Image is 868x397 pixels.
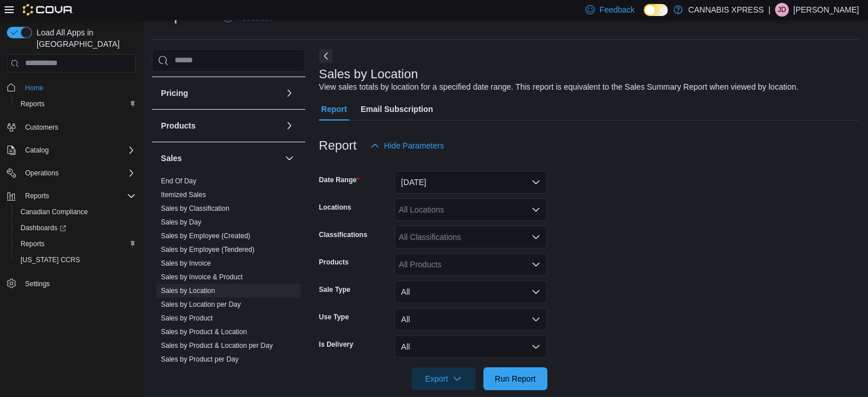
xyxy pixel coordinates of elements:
label: Date Range [319,175,360,185]
button: Next [319,49,333,63]
img: Cova [23,4,74,15]
span: Report [321,98,347,121]
span: Sales by Employee (Tendered) [161,245,255,254]
button: Reports [11,236,140,252]
button: Sales [282,151,296,165]
span: Reports [16,97,136,111]
button: Reports [11,96,140,112]
span: Export [418,367,469,390]
button: [DATE] [394,171,547,194]
span: Sales by Invoice [161,259,211,268]
span: Load All Apps in [GEOGRAPHIC_DATA] [32,27,136,50]
div: View sales totals by location for a specified date range. This report is equivalent to the Sales ... [319,81,798,93]
button: Export [411,367,475,390]
a: Dashboards [16,221,71,235]
button: Products [161,120,280,131]
a: Home [21,81,48,95]
button: Reports [21,189,54,203]
span: Catalog [25,146,49,155]
a: Reports [16,237,49,251]
a: Sales by Classification [161,204,229,212]
span: Reports [25,191,49,200]
span: Hide Parameters [384,140,444,151]
span: Sales by Employee (Created) [161,231,251,240]
span: Sales by Product [161,314,213,323]
span: Washington CCRS [16,253,136,267]
button: Catalog [2,142,140,158]
span: Sales by Location [161,286,215,295]
a: Settings [21,277,54,291]
button: Sales [161,153,280,164]
a: Sales by Product & Location per Day [161,342,273,350]
a: End Of Day [161,177,196,185]
span: Reports [16,237,136,251]
input: Dark Mode [644,4,668,16]
a: Sales by Day [161,218,201,226]
a: [US_STATE] CCRS [16,253,84,267]
button: [US_STATE] CCRS [11,252,140,268]
button: All [394,335,547,358]
span: Customers [21,120,136,134]
h3: Report [319,139,357,153]
span: Canadian Compliance [21,207,88,216]
span: Catalog [21,143,136,157]
div: Jordan Desilva [775,3,789,17]
span: Canadian Compliance [16,205,136,219]
span: Settings [25,279,50,288]
div: Sales [152,174,305,371]
span: Customers [25,123,58,132]
span: Reports [21,239,45,248]
span: Reports [21,99,45,109]
button: Customers [2,119,140,135]
button: Open list of options [531,260,540,269]
h3: Pricing [161,87,188,99]
label: Sale Type [319,285,350,294]
a: Sales by Product & Location [161,328,247,336]
span: Sales by Product & Location per Day [161,341,273,350]
button: Pricing [161,87,280,99]
button: All [394,308,547,331]
a: Sales by Employee (Created) [161,232,251,240]
a: Sales by Location [161,287,215,295]
span: Operations [25,169,59,178]
button: Operations [2,165,140,181]
span: Dashboards [21,223,66,232]
nav: Complex example [7,75,136,322]
button: Settings [2,275,140,291]
label: Products [319,258,349,267]
span: Sales by Location per Day [161,300,241,309]
span: JD [778,3,786,17]
a: Canadian Compliance [16,205,92,219]
span: [US_STATE] CCRS [21,255,80,264]
button: Open list of options [531,205,540,214]
span: Sales by Invoice & Product [161,272,243,282]
a: Itemized Sales [161,191,206,199]
button: Pricing [282,86,296,100]
span: Settings [21,276,136,290]
button: Operations [21,166,63,180]
button: All [394,280,547,303]
span: Run Report [495,373,536,384]
span: Dashboards [16,221,136,235]
button: Run Report [483,367,547,390]
button: Canadian Compliance [11,204,140,220]
span: Sales by Product & Location [161,327,247,336]
span: Email Subscription [361,98,433,121]
a: Sales by Invoice & Product [161,273,243,281]
span: Reports [21,189,136,203]
a: Sales by Invoice [161,259,211,267]
a: Sales by Product [161,314,213,322]
span: Sales by Day [161,218,201,227]
span: Feedback [599,4,634,15]
a: Sales by Location per Day [161,300,241,308]
button: Home [2,79,140,96]
button: Hide Parameters [366,134,449,157]
span: Home [25,83,43,93]
button: Catalog [21,143,53,157]
span: End Of Day [161,177,196,186]
h3: Products [161,120,196,131]
a: Sales by Employee (Tendered) [161,246,255,254]
a: Customers [21,121,63,134]
h3: Sales [161,153,182,164]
